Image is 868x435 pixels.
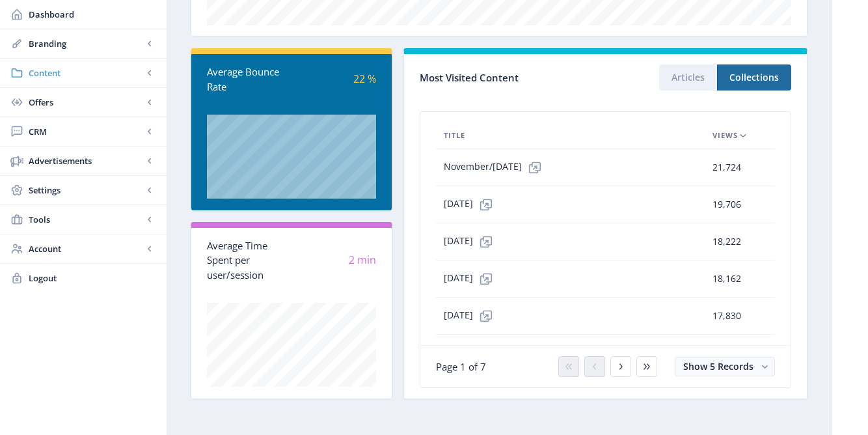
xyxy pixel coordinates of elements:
div: 2 min [292,253,376,268]
span: 18,222 [712,234,741,249]
span: Title [444,128,465,143]
span: Views [712,128,738,143]
span: Show 5 Records [683,360,753,372]
span: Account [29,242,143,255]
span: CRM [29,125,143,138]
div: Average Time Spent per user/session [207,238,292,283]
span: Dashboard [29,8,156,21]
span: [DATE] [444,229,499,255]
span: 22 % [353,72,376,86]
span: 18,162 [712,271,741,287]
span: 19,706 [712,197,741,212]
button: Show 5 Records [675,357,775,376]
span: Branding [29,37,143,50]
span: 17,830 [712,308,741,324]
span: [DATE] [444,303,499,329]
span: Page 1 of 7 [436,360,486,373]
span: November/[DATE] [444,154,548,180]
span: Tools [29,213,143,226]
span: 21,724 [712,160,741,175]
div: Average Bounce Rate [207,64,292,94]
span: Settings [29,184,143,197]
span: Logout [29,272,156,285]
span: Offers [29,96,143,109]
div: Most Visited Content [420,68,606,88]
span: Advertisements [29,154,143,167]
button: Articles [659,64,717,91]
span: Content [29,66,143,79]
span: [DATE] [444,191,499,218]
button: Collections [717,64,791,91]
span: [DATE] [444,266,499,292]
